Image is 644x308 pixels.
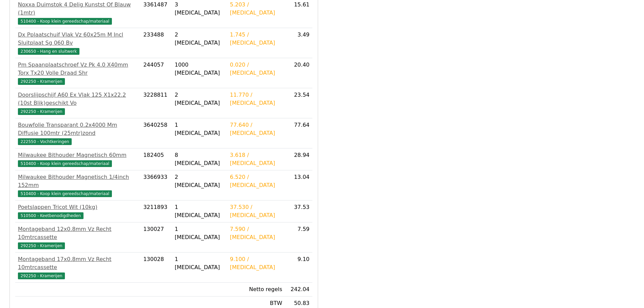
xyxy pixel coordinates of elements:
div: Poetslappen Tricot Wit (10kg) [18,203,138,211]
span: 510400 - Koop klein gereedschap/materiaal [18,190,112,197]
div: 7.590 / [MEDICAL_DATA] [230,225,282,241]
span: 510500 - Keetbenodigdheden [18,212,84,219]
div: 1 [MEDICAL_DATA] [175,225,224,241]
div: Montageband 17x0.8mm Vz Recht 10mtrcassette [18,255,138,271]
div: 2 [MEDICAL_DATA] [175,173,224,189]
div: 6.520 / [MEDICAL_DATA] [230,173,282,189]
a: Poetslappen Tricot Wit (10kg)510500 - Keetbenodigdheden [18,203,138,219]
a: Noxxa Duimstok 4 Delig Kunstst Of Blauw (1mtr)510400 - Koop klein gereedschap/materiaal [18,1,138,25]
div: Dx Pplaatschuif Vlak Vz 60x25m M Incl Sluitplaat Sg 060 Bv [18,31,138,47]
a: Montageband 17x0.8mm Vz Recht 10mtrcassette292250 - Kramerijen [18,255,138,280]
td: 242.04 [285,283,312,297]
td: 20.40 [285,58,312,88]
div: 1000 [MEDICAL_DATA] [175,61,224,77]
td: 7.59 [285,222,312,253]
div: 8 [MEDICAL_DATA] [175,151,224,167]
td: 233488 [141,28,172,58]
div: 1 [MEDICAL_DATA] [175,203,224,219]
div: Pm Spaanplaatschroef Vz Pk 4.0 X40mm Torx Tx20 Volle Draad Shr [18,61,138,77]
span: 292250 - Kramerijen [18,78,65,85]
div: Noxxa Duimstok 4 Delig Kunstst Of Blauw (1mtr) [18,1,138,17]
div: 0.020 / [MEDICAL_DATA] [230,61,282,77]
div: Bouwfolie Transparant 0.2x4000 Mm Diffusie 100mtr (25mtr)zond [18,121,138,137]
td: 130027 [141,222,172,253]
td: 77.64 [285,118,312,148]
span: 230650 - Hang en sluitwerk [18,48,79,55]
span: 292250 - Kramerijen [18,108,65,115]
div: 1 [MEDICAL_DATA] [175,255,224,271]
div: 1.745 / [MEDICAL_DATA] [230,31,282,47]
div: 3 [MEDICAL_DATA] [175,1,224,17]
a: Montageband 12x0.8mm Vz Recht 10mtrcassette292250 - Kramerijen [18,225,138,250]
div: 1 [MEDICAL_DATA] [175,121,224,137]
div: 37.530 / [MEDICAL_DATA] [230,203,282,219]
td: 9.10 [285,253,312,283]
td: 13.04 [285,170,312,200]
div: Milwaukee Bithouder Magnetisch 60mm [18,151,138,159]
td: 23.54 [285,88,312,118]
td: 244057 [141,58,172,88]
a: Milwaukee Bithouder Magnetisch 1/4inch 152mm510400 - Koop klein gereedschap/materiaal [18,173,138,197]
td: Netto regels [227,283,285,297]
div: 2 [MEDICAL_DATA] [175,91,224,107]
td: 37.53 [285,200,312,222]
span: 510400 - Koop klein gereedschap/materiaal [18,160,112,167]
div: Doorslijpschijf A60 Ex Vlak 125 X1x22.2 (10st Blik)geschikt Vo [18,91,138,107]
a: Pm Spaanplaatschroef Vz Pk 4.0 X40mm Torx Tx20 Volle Draad Shr292250 - Kramerijen [18,61,138,85]
td: 28.94 [285,148,312,170]
div: Milwaukee Bithouder Magnetisch 1/4inch 152mm [18,173,138,189]
div: 2 [MEDICAL_DATA] [175,31,224,47]
span: 292250 - Kramerijen [18,242,65,249]
td: 3211893 [141,200,172,222]
a: Dx Pplaatschuif Vlak Vz 60x25m M Incl Sluitplaat Sg 060 Bv230650 - Hang en sluitwerk [18,31,138,55]
a: Bouwfolie Transparant 0.2x4000 Mm Diffusie 100mtr (25mtr)zond222550 - Vochtkeringen [18,121,138,145]
td: 3366933 [141,170,172,200]
a: Milwaukee Bithouder Magnetisch 60mm510400 - Koop klein gereedschap/materiaal [18,151,138,167]
span: 510400 - Koop klein gereedschap/materiaal [18,18,112,25]
a: Doorslijpschijf A60 Ex Vlak 125 X1x22.2 (10st Blik)geschikt Vo292250 - Kramerijen [18,91,138,115]
div: 5.203 / [MEDICAL_DATA] [230,1,282,17]
td: 130028 [141,253,172,283]
div: 9.100 / [MEDICAL_DATA] [230,255,282,271]
div: 11.770 / [MEDICAL_DATA] [230,91,282,107]
span: 292250 - Kramerijen [18,273,65,279]
td: 182405 [141,148,172,170]
div: 3.618 / [MEDICAL_DATA] [230,151,282,167]
div: Montageband 12x0.8mm Vz Recht 10mtrcassette [18,225,138,241]
td: 3.49 [285,28,312,58]
span: 222550 - Vochtkeringen [18,138,72,145]
td: 3228811 [141,88,172,118]
td: 3640258 [141,118,172,148]
div: 77.640 / [MEDICAL_DATA] [230,121,282,137]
